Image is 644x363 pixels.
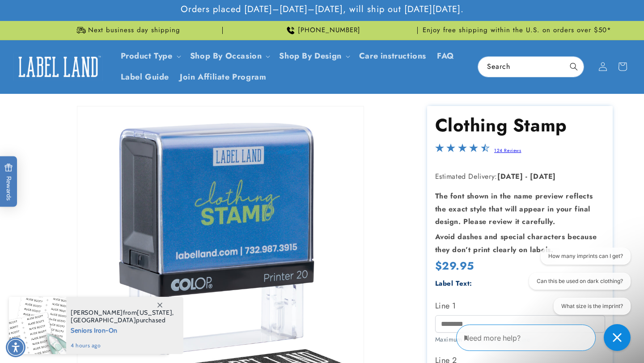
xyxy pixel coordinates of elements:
summary: Shop By Design [274,46,353,67]
summary: Product Type [115,46,185,67]
a: Join Affiliate Program [174,67,271,88]
iframe: Gorgias Floating Chat [456,321,635,354]
span: FAQ [437,51,454,61]
span: Orders placed [DATE]–[DATE]–[DATE], will ship out [DATE][DATE]. [181,4,464,15]
span: 4.4-star overall rating [435,146,490,156]
span: Rewards [4,164,13,201]
a: Shop By Design [279,50,341,62]
a: Label Guide [115,67,175,88]
span: $29.95 [435,258,475,274]
p: Estimated Delivery: [435,170,605,183]
strong: Avoid dashes and special characters because they don’t print clearly on labels. [435,232,597,255]
h1: Clothing Stamp [435,114,605,137]
button: Search [564,57,584,76]
img: Label Land [13,53,103,80]
span: Care instructions [359,51,426,61]
iframe: Sign Up via Text for Offers [7,291,113,318]
strong: [DATE] [497,171,523,181]
span: Enjoy free shipping within the U.S. on orders over $50* [423,26,611,35]
summary: Shop By Occasion [185,46,274,67]
span: 4 hours ago [71,342,174,350]
a: Label Land [10,50,106,84]
a: 124 Reviews - open in a new tab [494,147,521,154]
span: Shop By Occasion [190,51,262,61]
strong: [DATE] [530,171,556,181]
iframe: Gorgias live chat conversation starters [517,248,635,323]
a: FAQ [432,46,460,67]
span: [GEOGRAPHIC_DATA] [71,316,136,324]
div: Announcement [31,21,223,40]
span: [PHONE_NUMBER] [298,26,360,35]
a: Care instructions [354,46,432,67]
span: from , purchased [71,309,174,324]
span: Next business day shipping [88,26,180,35]
span: Join Affiliate Program [180,72,266,82]
strong: - [525,171,528,181]
label: Line 1 [435,299,605,313]
span: Seniors Iron-On [71,324,174,335]
div: Accessibility Menu [6,338,25,357]
strong: The font shown in the name preview reflects the exact style that will appear in your final design... [435,191,593,227]
div: Maximum 18 Characters Per Line [435,335,605,344]
div: Announcement [226,21,418,40]
label: Label Text: [435,279,473,288]
span: Label Guide [121,72,169,82]
span: [US_STATE] [137,308,172,317]
div: Announcement [421,21,613,40]
a: Product Type [121,50,173,62]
